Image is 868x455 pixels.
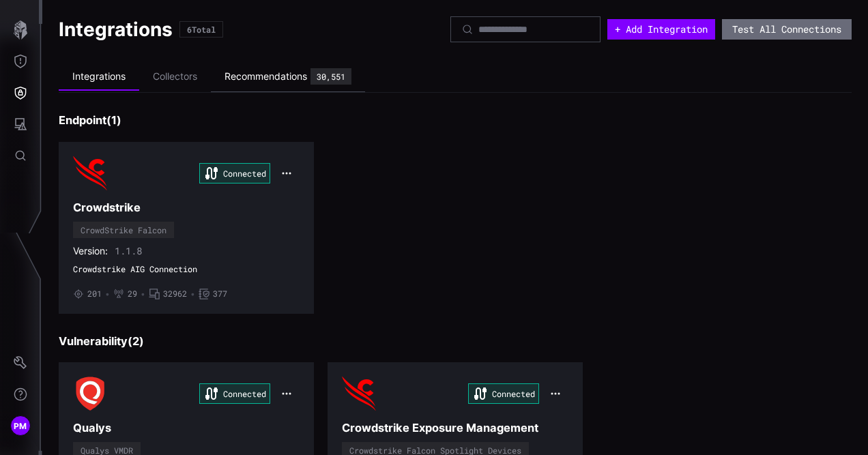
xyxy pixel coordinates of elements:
button: Test All Connections [722,19,852,40]
div: CrowdStrike Falcon [81,226,167,234]
li: Collectors [139,63,211,90]
div: Connected [199,163,270,184]
span: 1.1.8 [115,245,142,257]
span: Version: [73,245,108,257]
div: Connected [468,383,539,404]
li: Integrations [59,63,139,91]
span: • [190,289,195,299]
span: 32962 [163,289,187,299]
h3: Qualys [73,421,300,435]
h1: Integrations [59,17,173,42]
div: 6 Total [187,25,216,33]
span: • [105,289,110,299]
div: Connected [199,383,270,404]
h3: Vulnerability ( 2 ) [59,334,852,349]
h3: Endpoint ( 1 ) [59,113,852,128]
h3: Crowdstrike Exposure Management [342,421,568,435]
div: 30,551 [317,72,345,80]
h3: Crowdstrike [73,201,300,215]
span: 201 [87,289,102,299]
span: 377 [213,289,227,299]
img: CrowdStrike Falcon [73,156,107,190]
span: 29 [128,289,137,299]
img: Qualys VMDR [73,377,107,411]
span: Crowdstrike AIG Connection [73,264,300,275]
div: Crowdstrike Falcon Spotlight Devices [349,446,521,454]
span: PM [14,419,27,433]
button: + Add Integration [607,19,715,40]
button: PM [1,410,40,441]
span: • [141,289,145,299]
img: Crowdstrike Falcon Spotlight Devices [342,377,376,411]
div: Recommendations [225,70,307,83]
div: Qualys VMDR [81,446,133,454]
